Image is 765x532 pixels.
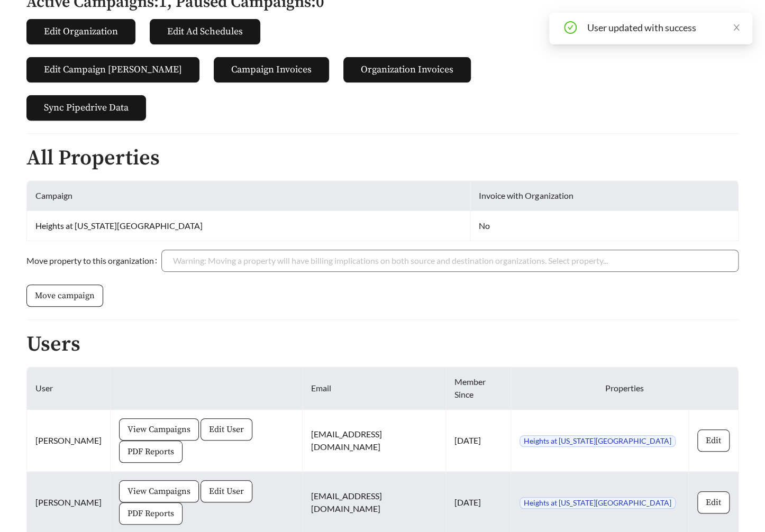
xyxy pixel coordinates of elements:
span: Heights at [US_STATE][GEOGRAPHIC_DATA] [520,497,676,509]
button: Sync Pipedrive Data [26,95,146,121]
span: PDF Reports [127,507,174,520]
button: Edit Organization [26,19,135,44]
h2: All Properties [26,146,739,170]
span: Edit Ad Schedules [167,24,243,39]
button: Move campaign [26,285,103,307]
span: Organization Invoices [361,62,453,77]
span: Edit Organization [44,24,118,39]
a: View Campaigns [119,485,199,496]
span: Sync Pipedrive Data [44,100,129,115]
button: Organization Invoices [343,57,471,82]
th: Member Since [446,367,511,410]
button: Edit User [201,418,252,441]
th: Properties [511,367,739,410]
a: View Campaigns [119,424,199,434]
button: View Campaigns [119,480,199,502]
td: [DATE] [446,410,511,472]
button: Campaign Invoices [214,57,329,82]
span: Heights at [US_STATE][GEOGRAPHIC_DATA] [520,435,676,447]
td: No [470,211,739,241]
a: Edit User [201,485,252,496]
th: Invoice with Organization [470,181,739,211]
span: Move campaign [35,289,95,302]
span: View Campaigns [127,485,190,498]
span: Edit [706,496,721,509]
span: Edit Campaign [PERSON_NAME] [44,62,182,77]
label: Move property to this organization [26,250,161,272]
button: Edit Ad Schedules [150,19,260,44]
th: Email [303,367,446,410]
input: Move property to this organization [173,250,727,271]
span: View Campaigns [127,423,190,436]
h2: Users [26,333,739,356]
td: [EMAIL_ADDRESS][DOMAIN_NAME] [303,410,446,472]
td: Heights at [US_STATE][GEOGRAPHIC_DATA] [27,211,470,241]
span: Edit User [209,485,244,498]
button: PDF Reports [119,502,183,525]
span: Campaign Invoices [231,62,312,77]
span: close [732,23,741,32]
td: [PERSON_NAME] [27,410,111,472]
button: Edit [697,429,730,452]
th: Campaign [27,181,470,211]
a: Edit User [201,424,252,434]
button: Edit User [201,480,252,502]
span: check-circle [564,21,577,35]
th: User [27,367,111,410]
span: Edit User [209,423,244,436]
span: PDF Reports [127,445,174,458]
div: User updated with success [587,21,740,34]
button: PDF Reports [119,441,183,463]
button: Edit Campaign [PERSON_NAME] [26,57,199,82]
span: Edit [706,434,721,447]
button: Edit [697,491,730,513]
button: View Campaigns [119,418,199,441]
